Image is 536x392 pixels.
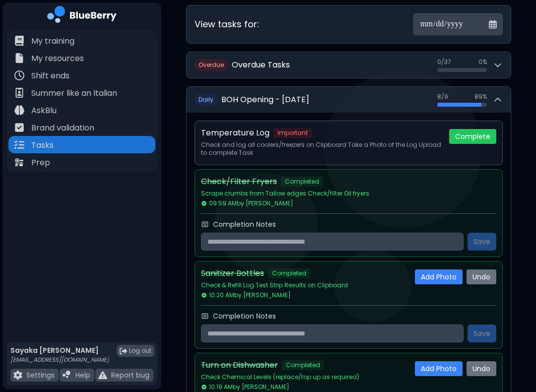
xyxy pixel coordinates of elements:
img: file icon [13,371,22,380]
img: file icon [14,70,24,80]
img: company logo [47,6,117,26]
img: file icon [63,371,71,380]
span: D [195,94,217,106]
h3: View tasks for: [195,17,259,31]
span: Completed [281,177,323,187]
p: Check & Refill Log Test Strip Results on Clipboard [201,281,407,289]
img: file icon [14,88,24,98]
span: Completed [282,360,324,370]
p: Turn on Dishwasher [201,359,278,371]
p: Shift ends [31,70,69,82]
p: Check and log all coolers/freezers on Clipboard Take a Photo of the Log Upload to complete Task [201,141,441,157]
span: 0 % [478,58,487,66]
img: file icon [14,123,24,132]
button: OverdueOverdue Tasks0/370% [187,52,511,78]
p: Scrape crumbs from Tallow edges Check/filter Oil fryers [201,190,488,197]
p: Tasks [31,139,54,151]
p: Help [75,371,90,380]
button: Complete [449,129,496,144]
button: Undo [467,269,496,284]
span: 10:19 AM by [PERSON_NAME] [201,383,289,391]
p: Check Chemical Levels (replace/top up as required) [201,373,407,381]
span: 09:59 AM by [PERSON_NAME] [201,199,293,207]
p: My resources [31,53,84,65]
span: O [195,59,228,71]
button: Add Photo [415,361,463,376]
p: Check/Filter Fryers [201,176,277,188]
p: AskBlu [31,105,57,117]
span: Log out [129,347,151,355]
p: Summer like an Italian [31,87,117,99]
p: Brand validation [31,122,94,134]
button: Undo [467,361,496,376]
button: Save [468,233,496,251]
span: 10:20 AM by [PERSON_NAME] [201,291,291,299]
p: Report bug [111,371,149,380]
span: verdue [203,61,224,69]
p: My training [31,35,74,47]
p: Sanitizer Bottles [201,267,264,279]
img: file icon [98,371,107,380]
p: Settings [26,371,55,380]
span: Important [273,128,312,138]
img: logout [120,347,127,355]
p: Sayaka [PERSON_NAME] [10,346,109,355]
span: 8 / 9 [437,93,448,101]
span: aily [202,95,213,104]
img: file icon [14,105,24,115]
h2: BOH Opening - [DATE] [221,94,309,106]
span: 89 % [474,93,487,101]
img: file icon [14,140,24,150]
button: Save [468,325,496,342]
span: 0 / 37 [437,58,451,66]
label: Completion Notes [213,220,276,229]
p: Prep [31,157,50,169]
p: [EMAIL_ADDRESS][DOMAIN_NAME] [10,356,109,364]
img: file icon [14,53,24,63]
img: file icon [14,36,24,46]
button: DailyBOH Opening - [DATE]8/989% [187,87,511,113]
h2: Overdue Tasks [232,59,290,71]
p: Temperature Log [201,127,269,139]
span: Completed [268,268,310,278]
img: file icon [14,157,24,167]
label: Completion Notes [213,312,276,321]
button: Add Photo [415,269,463,284]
